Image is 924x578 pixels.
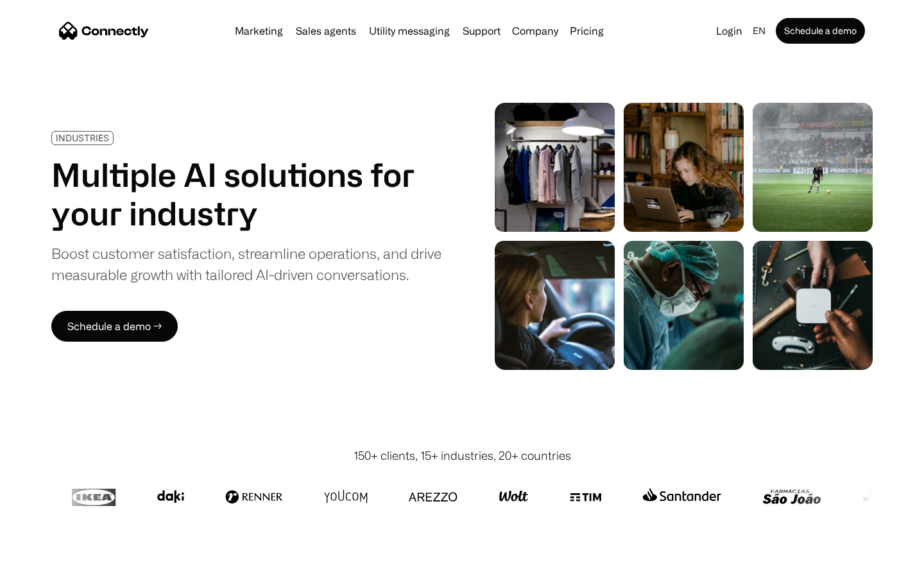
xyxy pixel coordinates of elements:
h1: Multiple AI solutions for your industry [51,155,441,232]
a: Schedule a demo [776,18,865,44]
div: INDUSTRIES [56,133,109,143]
div: Boost customer satisfaction, streamline operations, and drive measurable growth with tailored AI-... [51,243,441,285]
ul: Language list [26,556,77,574]
a: Support [458,26,506,36]
a: Pricing [565,26,609,36]
a: Utility messaging [364,26,455,36]
a: Schedule a demo → [51,311,178,342]
aside: Language selected: English [13,554,77,574]
div: en [753,22,766,40]
a: Login [711,22,748,40]
a: Marketing [230,26,288,36]
a: Sales agents [291,26,361,36]
div: Company [512,22,558,40]
div: 150+ clients, 15+ industries, 20+ countries [354,447,571,464]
